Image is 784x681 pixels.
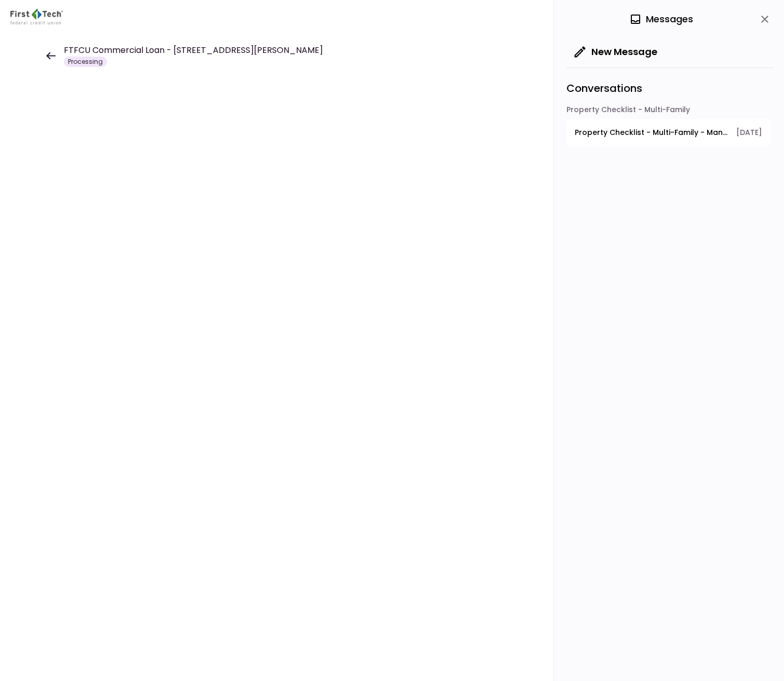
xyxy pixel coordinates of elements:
img: Partner icon [10,9,63,24]
div: Messages [629,11,693,27]
div: Conversations [566,67,774,104]
button: close [756,10,774,28]
button: open-conversation [566,119,771,146]
h1: FTFCU Commercial Loan - [STREET_ADDRESS][PERSON_NAME] [64,44,323,57]
span: Property Checklist - Multi-Family - Management Agreement [575,127,729,138]
span: [DATE] [736,127,762,138]
div: Property Checklist - Multi-Family [566,104,771,119]
div: Processing [64,57,107,67]
button: New Message [566,38,666,65]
